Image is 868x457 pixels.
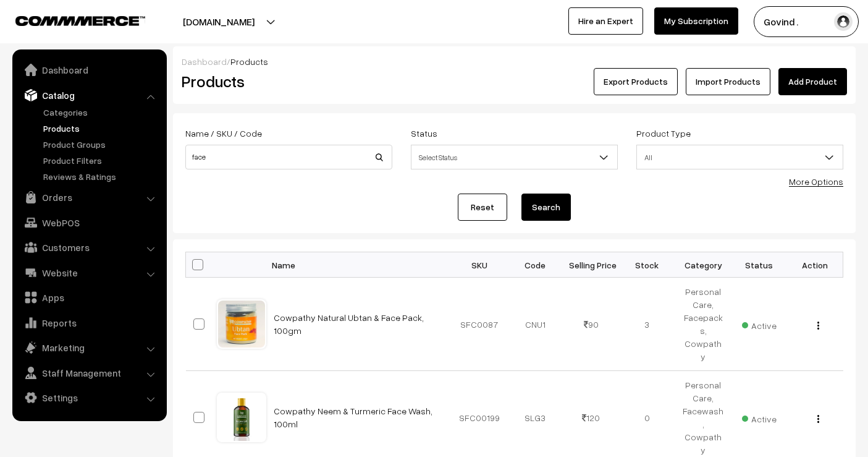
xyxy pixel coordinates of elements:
button: Search [521,194,571,221]
a: Reports [15,312,162,334]
th: Action [787,252,843,278]
button: Export Products [594,68,678,95]
a: Cowpathy Neem & Turmeric Face Wash, 100ml [274,406,432,429]
img: COMMMERCE [15,16,145,25]
img: Menu [817,322,819,330]
a: Apps [15,286,162,309]
a: WebPOS [15,211,162,234]
th: Stock [619,252,675,278]
a: Catalog [15,84,162,106]
a: Orders [15,186,162,208]
img: user [834,12,853,31]
a: Products [40,122,162,135]
a: Cowpathy Natural Ubtan & Face Pack, 100gm [274,312,424,336]
td: 3 [619,278,675,371]
button: [DOMAIN_NAME] [140,6,298,37]
label: Product Type [636,127,691,140]
a: Settings [15,387,162,409]
a: Add Product [778,68,847,95]
a: Import Products [686,68,770,95]
td: CNU1 [507,278,563,371]
a: Product Filters [40,154,162,167]
th: Status [731,252,787,278]
a: My Subscription [654,7,738,35]
span: All [637,147,843,168]
th: Name [266,252,452,278]
a: Hire an Expert [568,7,643,35]
img: Menu [817,415,819,423]
span: Select Status [411,147,617,168]
a: Dashboard [182,56,227,67]
span: Active [742,316,777,332]
label: Status [411,127,437,140]
span: Active [742,409,777,425]
th: Selling Price [563,252,620,278]
label: Name / SKU / Code [185,127,262,140]
td: SFC0087 [452,278,508,371]
span: All [636,145,843,169]
th: Category [675,252,731,278]
a: Categories [40,106,162,119]
a: Website [15,262,162,284]
h2: Products [182,72,391,91]
a: Reviews & Ratings [40,170,162,183]
a: More Options [789,176,843,187]
div: / [182,55,847,68]
a: COMMMERCE [15,12,124,27]
a: Reset [458,194,507,221]
a: Marketing [15,336,162,359]
a: Dashboard [15,59,162,81]
td: Personal Care, Facepacks, Cowpathy [675,278,731,371]
input: Name / SKU / Code [185,145,392,169]
a: Product Groups [40,138,162,151]
span: Products [230,56,268,67]
td: 90 [563,278,620,371]
span: Select Status [411,145,618,169]
a: Customers [15,236,162,258]
th: SKU [452,252,508,278]
th: Code [507,252,563,278]
a: Staff Management [15,362,162,384]
button: Govind . [754,6,859,37]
